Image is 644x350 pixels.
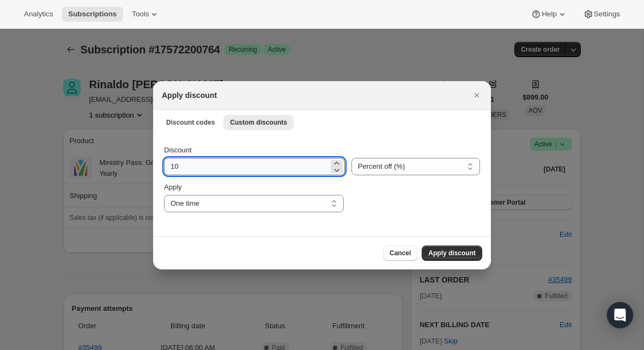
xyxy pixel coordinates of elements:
[164,146,192,154] span: Discount
[576,7,627,22] button: Settings
[162,90,217,101] h2: Apply discount
[230,118,287,127] span: Custom discounts
[125,7,166,22] button: Tools
[428,249,476,257] span: Apply discount
[383,245,417,261] button: Cancel
[164,183,182,191] span: Apply
[594,10,620,19] span: Settings
[607,302,633,328] div: Open Intercom Messenger
[542,10,556,19] span: Help
[524,7,574,22] button: Help
[160,115,221,130] button: Discount codes
[17,7,59,22] button: Analytics
[68,10,117,19] span: Subscriptions
[24,10,53,19] span: Analytics
[422,245,482,261] button: Apply discount
[166,118,215,127] span: Discount codes
[223,115,294,130] button: Custom discounts
[390,249,411,257] span: Cancel
[132,10,149,19] span: Tools
[469,88,484,103] button: Close
[153,134,491,236] div: Custom discounts
[62,7,123,22] button: Subscriptions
